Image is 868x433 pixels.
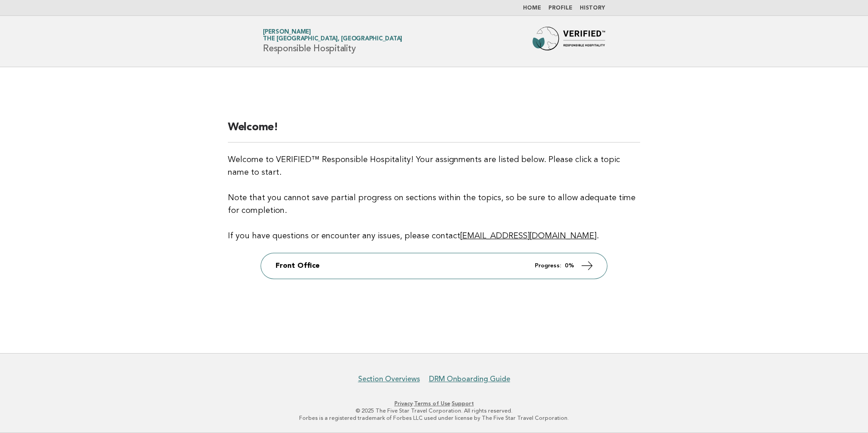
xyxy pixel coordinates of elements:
[580,5,605,11] a: History
[358,374,420,384] a: Section Overviews
[261,253,607,279] a: Front Office Progress: 0%
[156,407,712,414] p: © 2025 The Five Star Travel Corporation. All rights reserved.
[414,400,450,407] a: Terms of Use
[533,27,605,56] img: Forbes Travel Guide
[548,5,572,11] a: Profile
[565,263,574,269] strong: 0%
[263,29,402,42] a: [PERSON_NAME]The [GEOGRAPHIC_DATA], [GEOGRAPHIC_DATA]
[156,414,712,422] p: Forbes is a registered trademark of Forbes LLC used under license by The Five Star Travel Corpora...
[452,400,474,407] a: Support
[228,153,640,242] p: Welcome to VERIFIED™ Responsible Hospitality! Your assignments are listed below. Please click a t...
[523,5,541,11] a: Home
[535,263,561,269] em: Progress:
[228,120,640,143] h2: Welcome!
[156,400,712,407] p: · ·
[263,30,402,53] h1: Responsible Hospitality
[460,232,597,240] a: [EMAIL_ADDRESS][DOMAIN_NAME]
[395,400,413,407] a: Privacy
[429,374,510,384] a: DRM Onboarding Guide
[263,36,402,42] span: The [GEOGRAPHIC_DATA], [GEOGRAPHIC_DATA]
